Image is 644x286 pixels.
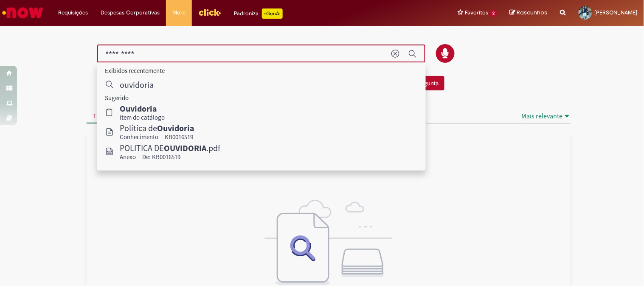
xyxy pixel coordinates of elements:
span: More [172,8,186,17]
img: ServiceNow [1,4,45,21]
span: Requisições [58,8,88,17]
span: Rascunhos [517,8,548,17]
a: Rascunhos [510,9,548,17]
p: +GenAi [262,8,283,19]
div: Padroniza [234,8,283,19]
span: 2 [490,10,497,17]
span: Favoritos [465,8,488,17]
span: Despesas Corporativas [101,8,160,17]
img: click_logo_yellow_360x200.png [198,6,221,19]
span: [PERSON_NAME] [595,9,638,16]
